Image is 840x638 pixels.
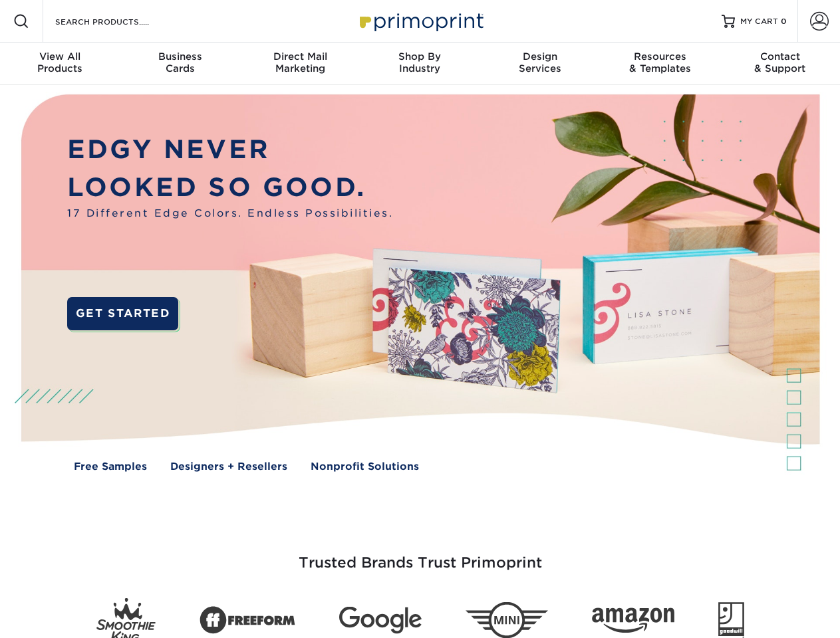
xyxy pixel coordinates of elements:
span: Contact [720,51,840,62]
a: Designers + Resellers [170,459,287,475]
span: Direct Mail [240,51,360,62]
div: Marketing [240,51,360,74]
span: 17 Different Edge Colors. Endless Possibilities. [67,206,393,221]
p: EDGY NEVER [67,131,393,169]
div: & Support [720,51,840,74]
a: Shop ByIndustry [360,43,480,85]
span: Business [120,51,239,62]
a: GET STARTED [67,297,178,330]
span: Resources [600,51,720,62]
img: Primoprint [354,7,487,35]
span: MY CART [740,16,778,27]
input: SEARCH PRODUCTS..... [54,13,184,29]
img: Amazon [592,608,674,633]
div: Industry [360,51,480,74]
img: Google [339,607,422,634]
img: Goodwill [718,602,744,638]
span: Design [480,51,600,62]
a: Free Samples [74,459,147,475]
h3: Trusted Brands Trust Primoprint [31,522,809,587]
span: 0 [781,17,787,26]
span: Shop By [360,51,480,62]
a: Nonprofit Solutions [311,459,419,475]
div: Services [480,51,600,74]
a: Resources& Templates [600,43,720,85]
div: & Templates [600,51,720,74]
a: Contact& Support [720,43,840,85]
a: Direct MailMarketing [240,43,360,85]
a: DesignServices [480,43,600,85]
p: LOOKED SO GOOD. [67,169,393,207]
a: BusinessCards [120,43,239,85]
div: Cards [120,51,239,74]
